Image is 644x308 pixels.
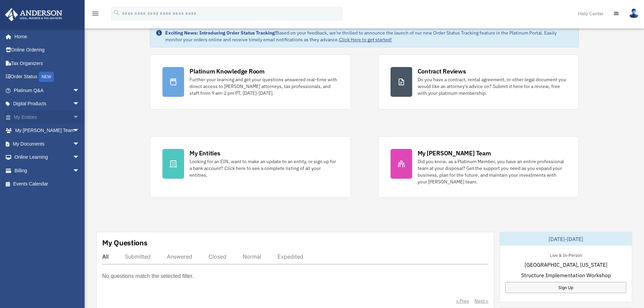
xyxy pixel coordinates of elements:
a: Digital Productsarrow_drop_down [5,97,90,111]
a: Order StatusNEW [5,70,90,84]
div: Closed [208,253,226,260]
a: Online Ordering [5,43,90,57]
a: Contract Reviews Do you have a contract, rental agreement, or other legal document you would like... [378,54,579,109]
div: Did you know, as a Platinum Member, you have an entire professional team at your disposal? Get th... [418,158,566,185]
div: Looking for an EIN, want to make an update to an entity, or sign up for a bank account? Click her... [190,158,338,178]
a: My Documentsarrow_drop_down [5,137,90,151]
a: Billingarrow_drop_down [5,164,90,177]
div: Submitted [125,253,151,260]
span: arrow_drop_down [73,137,86,151]
a: My Entitiesarrow_drop_down [5,110,90,124]
a: Tax Organizers [5,57,90,70]
div: Based on your feedback, we're thrilled to announce the launch of our new Order Status Tracking fe... [165,29,573,43]
a: Events Calendar [5,177,90,191]
div: My [PERSON_NAME] Team [418,149,491,157]
a: My [PERSON_NAME] Teamarrow_drop_down [5,124,90,137]
span: arrow_drop_down [73,110,86,124]
div: My Questions [102,238,148,248]
span: arrow_drop_down [73,151,86,164]
span: arrow_drop_down [73,164,86,178]
div: Live & In-Person [545,251,587,258]
strong: Exciting News: Introducing Order Status Tracking! [165,30,276,36]
div: NEW [39,72,54,82]
span: [GEOGRAPHIC_DATA], [US_STATE] [525,261,607,269]
i: menu [91,9,99,18]
a: Sign Up [505,282,626,293]
a: My Entities Looking for an EIN, want to make an update to an entity, or sign up for a bank accoun... [150,136,351,198]
div: All [102,253,109,260]
a: Platinum Knowledge Room Further your learning and get your questions answered real-time with dire... [150,54,351,109]
a: Home [5,30,86,43]
p: No questions match the selected filter. [102,271,194,281]
div: Contract Reviews [418,67,466,75]
a: Online Learningarrow_drop_down [5,151,90,164]
div: Do you have a contract, rental agreement, or other legal document you would like an attorney's ad... [418,76,566,96]
div: Further your learning and get your questions answered real-time with direct access to [PERSON_NAM... [190,76,338,96]
span: arrow_drop_down [73,84,86,97]
span: arrow_drop_down [73,97,86,111]
a: Click Here to get started! [339,37,392,43]
img: User Pic [629,8,639,18]
a: My [PERSON_NAME] Team Did you know, as a Platinum Member, you have an entire professional team at... [378,136,579,198]
div: Normal [243,253,261,260]
span: Structure Implementation Workshop [521,271,611,279]
a: menu [91,12,99,18]
div: My Entities [190,149,220,157]
i: search [113,9,120,17]
div: Answered [167,253,192,260]
div: [DATE]-[DATE] [500,232,632,246]
img: Anderson Advisors Platinum Portal [3,8,64,21]
span: arrow_drop_down [73,124,86,138]
div: Expedited [277,253,303,260]
a: Platinum Q&Aarrow_drop_down [5,84,90,97]
div: Platinum Knowledge Room [190,67,265,75]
